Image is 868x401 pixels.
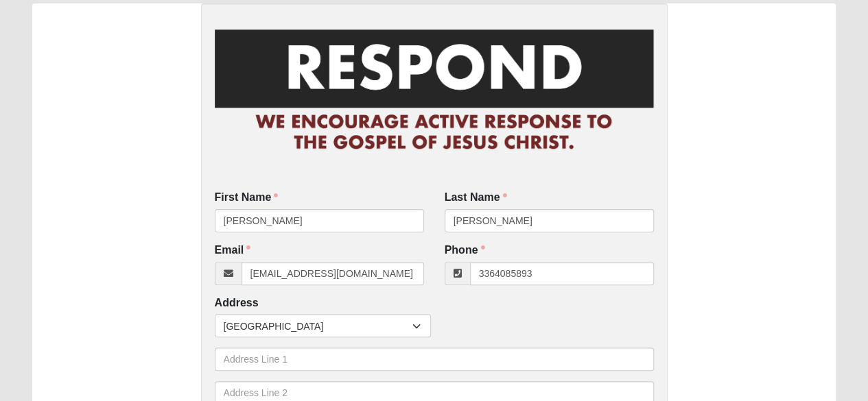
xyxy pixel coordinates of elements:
label: Address [215,295,259,311]
label: Email [215,243,251,258]
img: RespondCardHeader.png [215,17,654,164]
label: Last Name [445,190,507,206]
label: Phone [445,243,485,258]
input: Address Line 1 [215,348,654,371]
span: [GEOGRAPHIC_DATA] [224,315,412,338]
label: First Name [215,190,279,206]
